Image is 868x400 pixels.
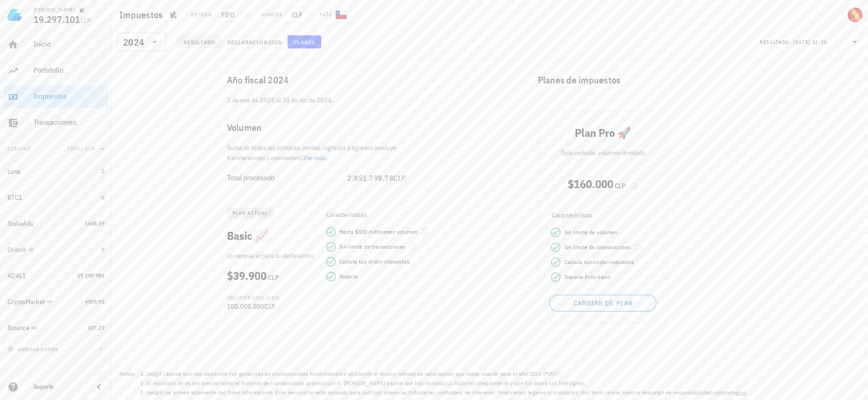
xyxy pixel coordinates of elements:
span: Sin límite de transacciones [339,242,406,251]
a: Ver más [303,154,326,162]
div: Suma de todas las compras, ventas, ingresos y egresos (excluye transferencias y comisiones). . [220,142,425,163]
div: CryptoMarket [7,298,45,306]
li: El resultado de es tan preciso como el historial de transacciones provisto por ti. [PERSON_NAME] ... [146,379,748,388]
a: Binance 607,29 [4,317,108,339]
span: CLP [393,173,406,183]
div: Total procesado [227,173,348,182]
div: OrionX [7,246,27,254]
span: Declaración [227,39,268,46]
span: 0 [102,194,104,201]
span: 19.297.101 [34,13,81,26]
span: 607,29 [88,324,104,331]
span: CLP [268,273,279,282]
span: Soporte Prioritario [564,272,610,282]
div: Resultado: [760,36,793,48]
span: CLP [615,182,626,190]
span: CLP [264,302,275,311]
a: BTC1 0 [4,186,108,209]
button: Resultado [177,35,221,48]
span: 2025 [268,39,282,46]
button: agregar cuenta [6,345,63,354]
span: Sin límite de volumen [564,228,617,237]
span: 19.289.986 [77,272,104,279]
a: aquí [736,389,746,396]
div: Portafolio [34,66,104,75]
span: 4859,95 [85,298,104,305]
div: 2024 [123,38,144,47]
div: Impuestos [34,92,104,101]
button: Declaración 2025 [221,35,288,48]
a: Impuestos [4,86,108,108]
span: plan actual [233,208,268,219]
span: 100.000.000 [227,302,265,311]
div: Método [191,11,212,19]
div: Planes de impuestos [530,65,760,95]
span: 2.851.798,78 [347,173,393,183]
a: OrionX 0 [4,238,108,261]
div: Binance [7,324,29,332]
li: LedgiFi asume que has declarado tus ganancias en criptomonedas históricamente utilizando el mismo... [146,369,748,379]
span: Calcula tus cripto-impuestos [564,258,634,267]
span: 1648,09 [85,220,104,227]
a: ADAL1 19.289.986 [4,264,108,287]
span: Cambiar de plan [553,299,652,307]
span: Resultado [183,39,215,46]
a: CryptoMarket 4859,95 [4,291,108,313]
span: Soporte [339,272,358,281]
span: Hasta $ en volumen [339,227,418,237]
span: CLP [81,16,91,25]
div: ADAL1 [7,272,26,280]
img: LedgiFi [7,7,22,22]
p: Lo necesario para tu declaración [227,251,313,261]
span: $160.000 [568,176,613,191]
div: [DATE] 11:52 [793,38,827,47]
div: Luna [7,168,21,176]
div: Transacciones [34,118,104,127]
div: [PERSON_NAME] [34,6,75,14]
a: Transacciones [4,112,108,134]
div: País [320,11,332,19]
div: Soporte [34,383,86,391]
div: avatar [847,7,862,22]
li: LedgiFi se provee solamente con fines informativos. Este servicio no esta pensado para sustituir ... [146,388,748,397]
span: 100 millones [358,228,390,235]
div: 1 de ene de 2024 al 31 de dic de 2024. [220,95,425,113]
div: Volumen incluido [227,294,279,302]
button: Planes [288,35,322,48]
a: StakeAda 1648,09 [4,212,108,235]
div: Año fiscal 2024 [220,65,425,95]
div: StakeAda [7,220,34,228]
div: Volumen [220,113,425,142]
button: CuentasTotal CLP [4,138,108,160]
span: CLP [286,7,309,22]
span: Calcula tus cripto-impuestos [339,257,409,266]
span: Total CLP [68,146,95,152]
span: agregar cuenta [10,346,59,353]
div: Resultado:[DATE] 11:52 [754,33,866,51]
a: Luna 0 [4,160,108,183]
span: FIFO [215,7,241,22]
div: BTC1 [7,194,22,202]
button: Cambiar de plan [549,295,656,312]
a: Portafolio [4,60,108,82]
div: Moneda [261,11,282,19]
span: Planes [293,39,316,46]
span: Basic 📈 [227,228,269,243]
span: Sin límite de transacciones [564,243,630,252]
a: Inicio [4,34,108,56]
div: CL-icon [336,9,347,20]
span: Plan Pro 🚀 [575,125,631,140]
span: 0 [102,168,104,175]
span: $39.900 [227,268,267,283]
h1: Impuestos [119,7,166,22]
footer: Notas: [112,366,868,400]
div: Inicio [34,40,104,48]
p: Todo incluido, volumen ilimitado [545,148,660,158]
span: 0 [102,246,104,253]
div: 2024 [117,33,166,51]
